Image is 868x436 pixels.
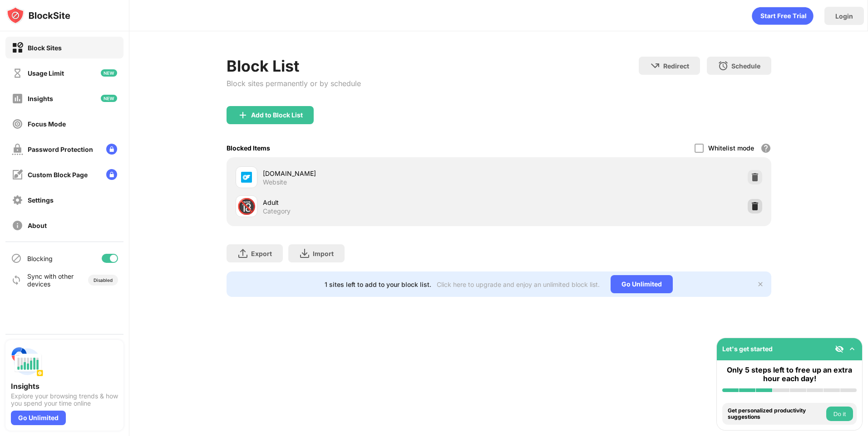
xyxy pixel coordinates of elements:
img: eye-not-visible.svg [835,344,844,354]
div: Go Unlimited [611,275,673,293]
img: favicons [241,172,252,183]
div: Let's get started [722,345,773,353]
div: Custom Block Page [28,171,88,179]
img: omni-setup-toggle.svg [848,344,857,354]
img: new-icon.svg [101,69,117,77]
div: Explore your browsing trends & how you spend your time online [11,392,118,407]
div: Sync with other devices [27,272,74,288]
img: settings-off.svg [12,194,23,206]
img: time-usage-off.svg [12,68,23,79]
div: Insights [11,382,118,391]
img: lock-menu.svg [106,169,117,180]
iframe: Sign in with Google Dialog [681,9,859,114]
div: Block List [227,57,361,75]
img: logo-blocksite.svg [6,6,70,24]
div: Disabled [94,277,113,283]
div: Settings [28,196,54,204]
button: Do it [826,407,853,421]
div: Get personalized productivity suggestions [728,407,824,421]
img: blocking-icon.svg [11,253,22,264]
img: x-button.svg [757,281,764,288]
img: block-on.svg [12,42,23,53]
div: Website [263,178,287,186]
img: push-insights.svg [11,345,44,378]
div: Import [313,250,334,257]
img: focus-off.svg [12,118,23,130]
div: Redirect [663,62,689,70]
img: customize-block-page-off.svg [12,169,23,180]
div: 1 sites left to add to your block list. [325,281,431,288]
div: Add to Block List [251,111,303,119]
div: Blocking [27,255,53,262]
div: Focus Mode [28,120,66,128]
div: animation [752,7,814,25]
div: Adult [263,198,499,207]
div: Insights [28,95,53,102]
div: Usage Limit [28,69,64,77]
img: lock-menu.svg [106,144,117,155]
div: Click here to upgrade and enjoy an unlimited block list. [437,281,600,288]
div: Blocked Items [227,144,270,152]
div: Whitelist mode [708,144,754,152]
div: Password Protection [28,145,93,153]
div: Go Unlimited [11,411,66,425]
img: new-icon.svg [101,95,117,102]
div: About [28,222,47,229]
div: 🔞 [237,197,256,216]
div: Export [251,250,272,257]
img: about-off.svg [12,220,23,231]
img: password-protection-off.svg [12,144,23,155]
div: Block Sites [28,44,62,52]
img: sync-icon.svg [11,275,22,286]
div: Category [263,207,291,215]
div: Only 5 steps left to free up an extra hour each day! [722,366,857,383]
img: insights-off.svg [12,93,23,104]
div: [DOMAIN_NAME] [263,169,499,178]
div: Block sites permanently or by schedule [227,79,361,88]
